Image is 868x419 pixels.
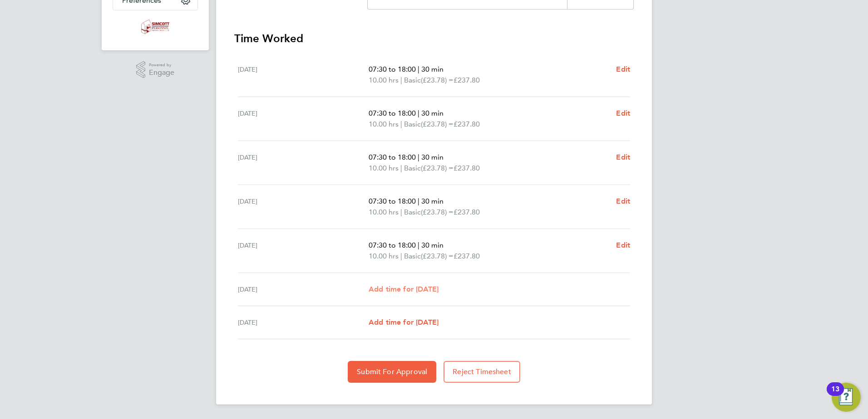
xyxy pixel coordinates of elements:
img: simcott-logo-retina.png [141,19,170,34]
span: Reject Timesheet [453,367,511,376]
span: | [418,65,419,73]
span: Basic [404,75,421,86]
span: Powered by [149,61,174,69]
a: Add time for [DATE] [369,284,439,295]
span: Basic [404,163,421,174]
span: | [400,120,402,128]
span: Edit [616,241,630,249]
span: £237.80 [454,208,480,216]
span: 07:30 to 18:00 [369,109,416,117]
span: 30 min [421,65,444,73]
span: 10.00 hrs [369,164,399,172]
span: Edit [616,153,630,161]
a: Edit [616,108,630,119]
span: Basic [404,207,421,218]
span: Basic [404,251,421,262]
span: | [418,241,419,249]
span: 07:30 to 18:00 [369,197,416,205]
div: [DATE] [238,64,369,86]
a: Edit [616,152,630,163]
span: Submit For Approval [357,367,427,376]
span: Edit [616,109,630,117]
button: Open Resource Center, 13 new notifications [832,383,861,412]
div: [DATE] [238,196,369,218]
span: (£23.78) = [421,252,454,260]
span: | [418,153,419,161]
span: £237.80 [454,252,480,260]
span: | [400,76,402,84]
div: [DATE] [238,240,369,262]
span: £237.80 [454,164,480,172]
a: Add time for [DATE] [369,317,439,328]
span: | [400,208,402,216]
span: 30 min [421,109,444,117]
span: Engage [149,69,174,77]
a: Edit [616,64,630,75]
span: 30 min [421,197,444,205]
a: Edit [616,196,630,207]
span: 07:30 to 18:00 [369,65,416,73]
span: 30 min [421,153,444,161]
div: [DATE] [238,284,369,295]
div: [DATE] [238,108,369,130]
span: Edit [616,65,630,73]
span: (£23.78) = [421,208,454,216]
span: £237.80 [454,76,480,84]
span: Basic [404,119,421,130]
span: 07:30 to 18:00 [369,153,416,161]
h3: Time Worked [234,31,634,46]
span: 07:30 to 18:00 [369,241,416,249]
span: | [418,109,419,117]
span: £237.80 [454,120,480,128]
span: | [418,197,419,205]
span: Edit [616,197,630,205]
span: Add time for [DATE] [369,318,439,326]
span: | [400,252,402,260]
span: (£23.78) = [421,164,454,172]
span: (£23.78) = [421,120,454,128]
span: (£23.78) = [421,76,454,84]
a: Go to home page [113,19,198,34]
button: Reject Timesheet [444,361,520,383]
span: | [400,164,402,172]
a: Edit [616,240,630,251]
span: 10.00 hrs [369,120,399,128]
button: Submit For Approval [348,361,436,383]
div: [DATE] [238,152,369,174]
span: Add time for [DATE] [369,285,439,293]
a: Powered byEngage [136,61,175,78]
span: 10.00 hrs [369,252,399,260]
span: 10.00 hrs [369,76,399,84]
div: [DATE] [238,317,369,328]
span: 10.00 hrs [369,208,399,216]
div: 13 [831,389,839,401]
span: 30 min [421,241,444,249]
